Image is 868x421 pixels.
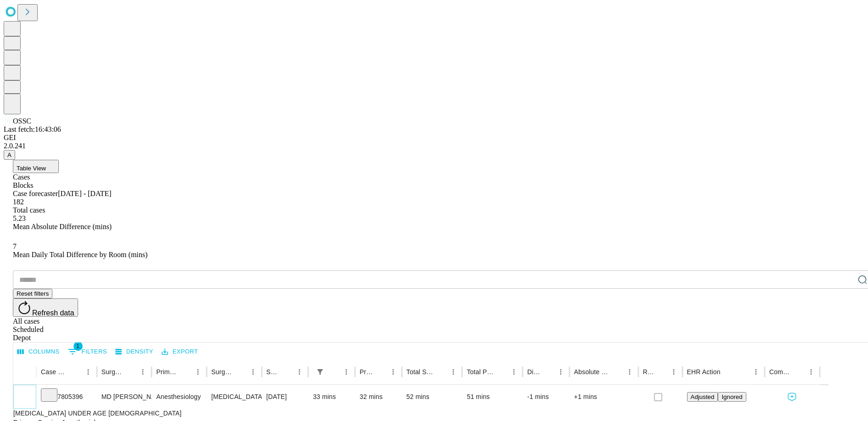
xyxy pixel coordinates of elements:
[721,393,742,400] span: Ignored
[101,368,123,376] div: Surgeon Name
[805,365,817,378] button: Menu
[192,365,204,378] button: Menu
[13,206,45,214] span: Total cases
[327,365,340,378] button: Sort
[156,368,178,376] div: Primary Service
[13,289,52,298] button: Reset filters
[17,290,49,297] span: Reset filters
[66,344,109,359] button: Show filters
[360,368,373,376] div: Predicted In Room Duration
[340,365,353,378] button: Menu
[13,214,26,222] span: 5.23
[17,165,46,172] span: Table View
[136,365,149,378] button: Menu
[623,365,636,378] button: Menu
[266,385,304,409] div: [DATE]
[13,410,181,417] span: [MEDICAL_DATA] UNDER AGE [DEMOGRAPHIC_DATA]
[406,385,458,409] div: 52 mins
[687,368,721,376] div: EHR Action
[314,365,327,378] div: 1 active filter
[179,365,192,378] button: Sort
[750,365,762,378] button: Menu
[4,125,61,133] span: Last fetch: 16:43:06
[13,117,31,125] span: OSSC
[434,365,447,378] button: Sort
[13,198,24,206] span: 182
[41,368,68,376] div: Case Epic Id
[101,385,147,409] div: MD [PERSON_NAME] [PERSON_NAME] Md
[13,160,59,173] button: Table View
[13,251,147,258] span: Mean Daily Total Difference by Room (mins)
[156,385,202,409] div: Anesthesiology
[13,298,78,317] button: Refresh data
[293,365,306,378] button: Menu
[234,365,247,378] button: Sort
[82,365,95,378] button: Menu
[792,365,805,378] button: Sort
[507,365,520,378] button: Menu
[374,365,387,378] button: Sort
[58,190,111,197] span: [DATE] - [DATE]
[73,342,83,351] span: 1
[69,365,82,378] button: Sort
[4,142,864,150] div: 2.0.241
[718,392,746,402] button: Ignored
[13,190,58,197] span: Case forecaster
[654,365,667,378] button: Sort
[4,134,864,142] div: GEI
[113,345,156,359] button: Density
[527,385,565,409] div: -1 mins
[266,368,280,376] div: Surgery Date
[527,368,541,376] div: Difference
[13,242,17,250] span: 7
[7,152,11,158] span: A
[211,368,233,376] div: Surgery Name
[495,365,507,378] button: Sort
[387,365,400,378] button: Menu
[18,390,32,404] button: Collapse
[280,365,293,378] button: Sort
[313,385,350,409] div: 33 mins
[15,345,62,359] button: Select columns
[667,365,680,378] button: Menu
[687,392,718,402] button: Adjusted
[314,365,327,378] button: Show filters
[124,365,136,378] button: Sort
[159,345,200,359] button: Export
[211,385,257,409] div: [MEDICAL_DATA] UNDER AGE [DEMOGRAPHIC_DATA]
[4,150,15,160] button: A
[574,368,609,376] div: Absolute Difference
[247,365,259,378] button: Menu
[554,365,567,378] button: Menu
[447,365,460,378] button: Menu
[574,385,634,409] div: +1 mins
[467,385,518,409] div: 51 mins
[406,368,434,376] div: Total Scheduled Duration
[467,368,494,376] div: Total Predicted Duration
[610,365,623,378] button: Sort
[13,223,112,230] span: Mean Absolute Difference (mins)
[643,368,654,376] div: Resolved in EHR
[691,393,715,400] span: Adjusted
[360,385,397,409] div: 32 mins
[32,309,74,317] span: Refresh data
[41,385,92,409] div: 7805396
[769,368,791,376] div: Comments
[541,365,554,378] button: Sort
[721,365,734,378] button: Sort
